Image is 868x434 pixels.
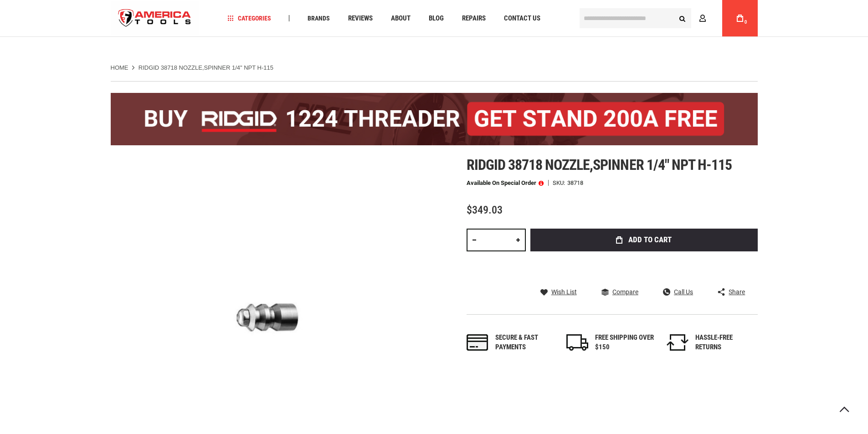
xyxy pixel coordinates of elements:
[425,12,448,25] a: Blog
[551,289,577,295] span: Wish List
[391,15,411,22] span: About
[745,20,747,25] span: 0
[567,180,583,186] div: 38718
[462,15,486,22] span: Repairs
[303,12,334,25] a: Brands
[504,15,540,22] span: Contact Us
[601,288,638,296] a: Compare
[467,334,488,351] img: payments
[540,288,577,296] a: Wish List
[429,15,444,22] span: Blog
[458,12,490,25] a: Repairs
[740,405,868,434] iframe: LiveChat chat widget
[674,10,691,27] button: Search
[695,333,755,352] div: HASSLE-FREE RETURNS
[227,15,271,21] span: Categories
[308,15,330,21] span: Brands
[111,1,199,36] img: America Tools
[553,180,567,186] strong: SKU
[495,333,555,352] div: Secure & fast payments
[674,289,693,295] span: Call Us
[729,289,745,295] span: Share
[467,204,503,216] span: $349.03
[111,1,199,36] a: store logo
[348,15,373,22] span: Reviews
[612,289,638,295] span: Compare
[467,156,732,174] span: Ridgid 38718 nozzle,spinner 1/4" npt h-115
[111,64,128,72] a: Home
[595,333,654,352] div: FREE SHIPPING OVER $150
[529,254,760,281] iframe: Secure express checkout frame
[387,12,415,25] a: About
[530,229,758,251] button: Add to Cart
[500,12,544,25] a: Contact Us
[223,12,275,25] a: Categories
[628,236,672,244] span: Add to Cart
[566,334,588,351] img: shipping
[139,64,273,71] strong: RIDGID 38718 NOZZLE,SPINNER 1/4" NPT H-115
[467,180,544,186] p: Available on Special Order
[667,334,688,351] img: returns
[663,288,693,296] a: Call Us
[344,12,377,25] a: Reviews
[111,93,758,145] img: BOGO: Buy the RIDGID® 1224 Threader (26092), get the 92467 200A Stand FREE!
